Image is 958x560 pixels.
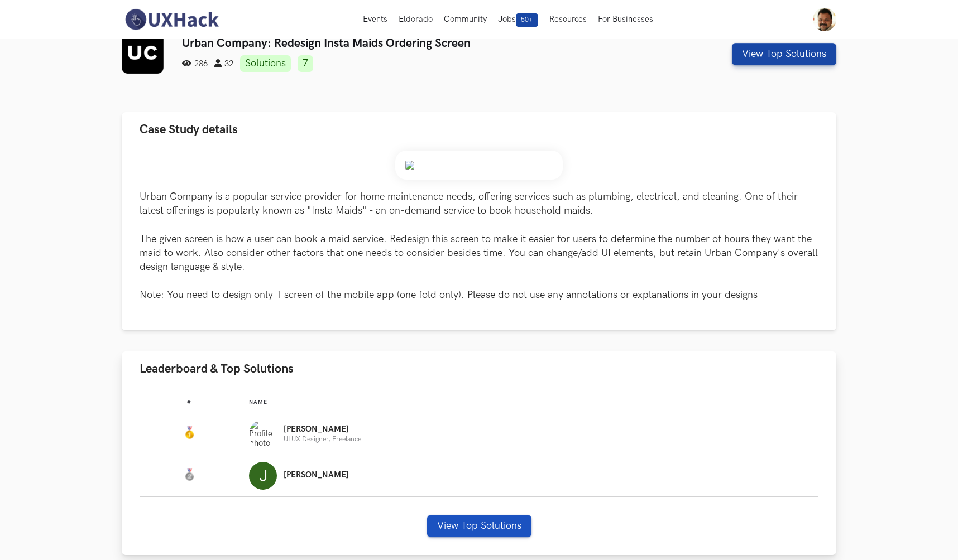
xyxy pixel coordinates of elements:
button: View Top Solutions [732,43,836,65]
button: View Top Solutions [427,515,531,537]
p: Urban Company is a popular service provider for home maintenance needs, offering services such as... [140,190,818,302]
button: Case Study details [122,112,836,147]
span: 50+ [516,13,538,27]
p: [PERSON_NAME] [284,471,349,480]
div: Case Study details [122,147,836,330]
span: 286 [182,59,208,69]
span: Case Study details [140,122,238,137]
img: Silver Medal [183,468,196,481]
img: Profile photo [249,420,277,448]
img: Gold Medal [183,426,196,440]
table: Leaderboard [140,390,818,497]
h3: Urban Company: Redesign Insta Maids Ordering Screen [182,36,655,50]
button: Leaderboard & Top Solutions [122,351,836,387]
img: Weekend_Hackathon_83_banner.png [395,151,563,180]
a: 7 [298,55,313,72]
span: # [187,399,191,405]
img: Profile photo [249,462,277,490]
p: UI UX Designer, Freelance [284,436,361,443]
p: [PERSON_NAME] [284,425,361,434]
img: Urban Company logo [122,32,164,74]
span: Leaderboard & Top Solutions [140,361,294,376]
div: Leaderboard & Top Solutions [122,387,836,555]
a: Solutions [240,55,291,72]
span: Name [249,399,267,405]
img: UXHack-logo.png [122,8,221,31]
span: 32 [214,59,233,69]
img: Your profile pic [813,8,836,31]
